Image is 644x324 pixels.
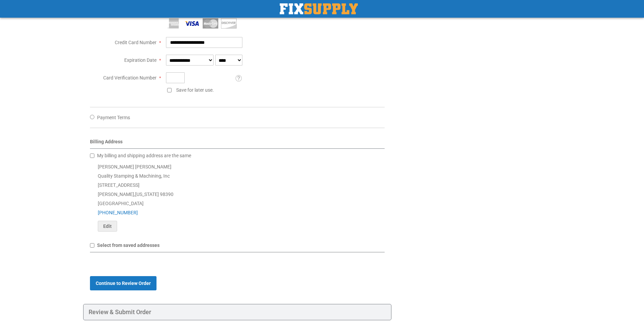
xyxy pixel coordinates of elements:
[97,115,130,120] span: Payment Terms
[97,153,191,158] span: My billing and shipping address are the same
[124,57,157,63] span: Expiration Date
[90,138,385,149] div: Billing Address
[103,75,157,80] span: Card Verification Number
[221,18,237,29] img: Discover
[166,18,182,29] img: American Express
[115,40,157,45] span: Credit Card Number
[97,242,160,248] span: Select from saved addresses
[96,281,151,286] span: Continue to Review Order
[98,221,117,232] button: Edit
[90,162,385,232] div: [PERSON_NAME] [PERSON_NAME] Quality Stamping & Machining, Inc [STREET_ADDRESS] [PERSON_NAME] , 98...
[176,87,214,93] span: Save for later use.
[280,3,358,14] img: Fix Industrial Supply
[184,18,200,29] img: Visa
[280,3,358,14] a: store logo
[90,276,157,290] button: Continue to Review Order
[103,223,112,229] span: Edit
[83,304,392,320] div: Review & Submit Order
[203,18,218,29] img: MasterCard
[135,192,159,197] span: [US_STATE]
[98,210,138,215] a: [PHONE_NUMBER]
